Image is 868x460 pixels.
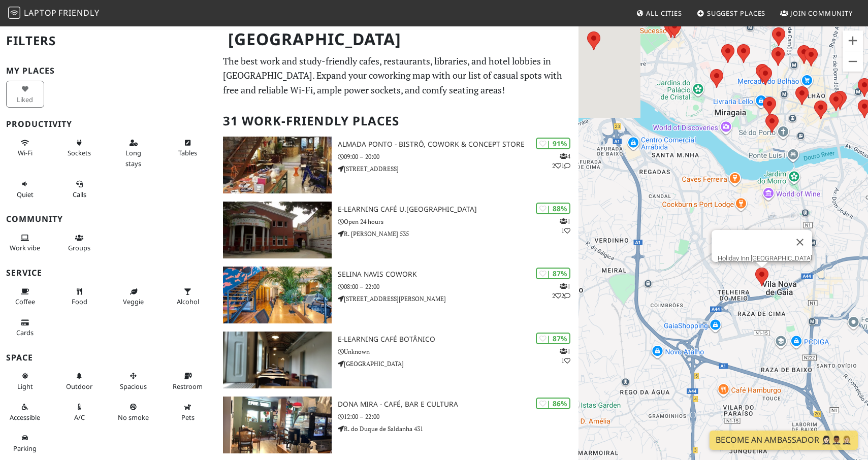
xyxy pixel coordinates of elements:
span: Spacious [120,382,147,391]
h3: Almada Ponto - Bistrô, Cowork & Concept Store [338,140,579,149]
button: Outdoor [60,368,99,395]
button: Work vibe [6,229,44,256]
button: Food [60,283,99,310]
div: | 87% [536,268,570,279]
img: E-learning Café Botânico [223,332,331,388]
a: Selina Navis CoWork | 87% 122 Selina Navis CoWork 08:00 – 22:00 [STREET_ADDRESS][PERSON_NAME] [217,267,578,323]
p: 1 2 2 [552,281,570,301]
span: Group tables [68,243,90,252]
span: Stable Wi-Fi [18,148,33,157]
button: Sockets [60,135,99,161]
p: [GEOGRAPHIC_DATA] [338,359,579,369]
span: Restroom [173,382,203,391]
img: Dona Mira - Café, Bar e Cultura [223,397,331,453]
button: Parking [6,430,44,456]
h2: Filters [6,25,211,56]
div: | 86% [536,398,570,409]
a: All Cities [632,4,686,22]
span: Join Community [790,9,853,18]
img: Almada Ponto - Bistrô, Cowork & Concept Store [223,137,331,193]
span: Parking [13,444,37,453]
button: Groups [60,229,99,256]
span: Long stays [125,148,141,168]
h3: Service [6,268,211,278]
img: e-learning Café U.Porto [223,202,331,258]
span: Food [72,297,87,306]
button: Alcohol [169,283,207,310]
div: | 88% [536,203,570,214]
p: The best work and study-friendly cafes, restaurants, libraries, and hotel lobbies in [GEOGRAPHIC_... [223,54,572,97]
a: E-learning Café Botânico | 87% 11 E-learning Café Botânico Unknown [GEOGRAPHIC_DATA] [217,332,578,388]
p: 1 1 [560,216,570,236]
p: [STREET_ADDRESS][PERSON_NAME] [338,294,579,304]
h3: My Places [6,66,211,76]
button: Restroom [169,368,207,395]
p: R. [PERSON_NAME] 535 [338,229,579,239]
p: [STREET_ADDRESS] [338,164,579,174]
span: Coffee [15,297,35,306]
button: Calls [60,176,99,203]
span: Natural light [17,382,33,391]
button: Accessible [6,399,44,425]
h3: e-learning Café U.[GEOGRAPHIC_DATA] [338,205,579,214]
span: Suggest Places [707,9,766,18]
span: Quiet [17,190,34,199]
h3: Productivity [6,119,211,129]
button: Cards [6,314,44,341]
a: LaptopFriendly LaptopFriendly [8,5,100,22]
h1: [GEOGRAPHIC_DATA] [220,25,576,53]
button: Zoom in [843,30,863,51]
span: Smoke free [118,413,149,422]
h3: Selina Navis CoWork [338,270,579,279]
button: Close [788,230,812,254]
span: People working [10,243,40,252]
h3: E-learning Café Botânico [338,335,579,344]
p: R. do Duque de Saldanha 431 [338,424,579,434]
span: Alcohol [177,297,199,306]
a: Join Community [776,4,857,22]
button: Zoom out [843,51,863,72]
p: Unknown [338,347,579,356]
span: Power sockets [68,148,91,157]
h2: 31 Work-Friendly Places [223,106,572,137]
span: Veggie [123,297,144,306]
span: Pet friendly [181,413,195,422]
button: Veggie [115,283,153,310]
a: Suggest Places [693,4,770,22]
a: Holiday Inn [GEOGRAPHIC_DATA] [718,254,812,262]
span: Work-friendly tables [178,148,197,157]
span: Air conditioned [74,413,85,422]
h3: Community [6,214,211,224]
a: Dona Mira - Café, Bar e Cultura | 86% Dona Mira - Café, Bar e Cultura 12:00 – 22:00 R. do Duque d... [217,397,578,453]
h3: Dona Mira - Café, Bar e Cultura [338,400,579,409]
p: 1 1 [560,346,570,366]
span: Accessible [10,413,40,422]
a: Almada Ponto - Bistrô, Cowork & Concept Store | 91% 421 Almada Ponto - Bistrô, Cowork & Concept S... [217,137,578,193]
p: 4 2 1 [552,151,570,171]
span: Video/audio calls [73,190,86,199]
button: Spacious [115,368,153,395]
div: | 91% [536,138,570,149]
p: 08:00 – 22:00 [338,282,579,291]
button: A/C [60,399,99,425]
button: Coffee [6,283,44,310]
h3: Space [6,353,211,363]
p: Open 24 hours [338,217,579,226]
button: Pets [169,399,207,425]
img: Selina Navis CoWork [223,267,331,323]
button: Light [6,368,44,395]
p: 12:00 – 22:00 [338,412,579,421]
img: LaptopFriendly [8,7,20,19]
button: Wi-Fi [6,135,44,161]
span: Laptop [24,7,57,18]
button: Tables [169,135,207,161]
button: Quiet [6,176,44,203]
button: Long stays [115,135,153,172]
span: Friendly [58,7,99,18]
p: 09:00 – 20:00 [338,152,579,161]
a: e-learning Café U.Porto | 88% 11 e-learning Café U.[GEOGRAPHIC_DATA] Open 24 hours R. [PERSON_NAM... [217,202,578,258]
div: | 87% [536,333,570,344]
span: All Cities [646,9,682,18]
span: Outdoor area [66,382,92,391]
button: No smoke [115,399,153,425]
